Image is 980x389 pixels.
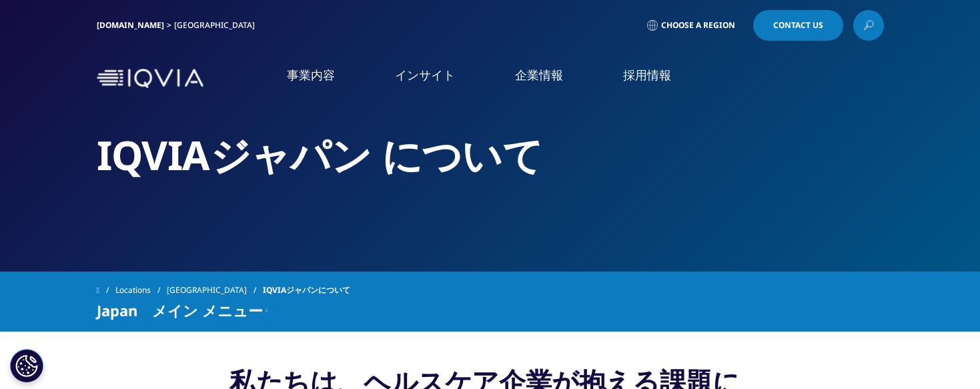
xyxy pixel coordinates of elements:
[263,278,350,302] span: IQVIAジャパンについて
[661,20,735,31] span: Choose a Region
[395,67,455,83] a: インサイト
[97,302,263,318] span: Japan メイン メニュー
[753,10,843,41] a: Contact Us
[10,349,43,382] button: Cookie 設定
[515,67,563,83] a: 企業情報
[623,67,671,83] a: 採用情報
[773,21,823,29] span: Contact Us
[97,130,884,180] h2: IQVIAジャパン について
[167,278,263,302] a: [GEOGRAPHIC_DATA]
[209,47,884,110] nav: Primary
[115,278,167,302] a: Locations
[174,20,260,31] div: [GEOGRAPHIC_DATA]
[97,19,164,31] a: [DOMAIN_NAME]
[287,67,335,83] a: 事業内容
